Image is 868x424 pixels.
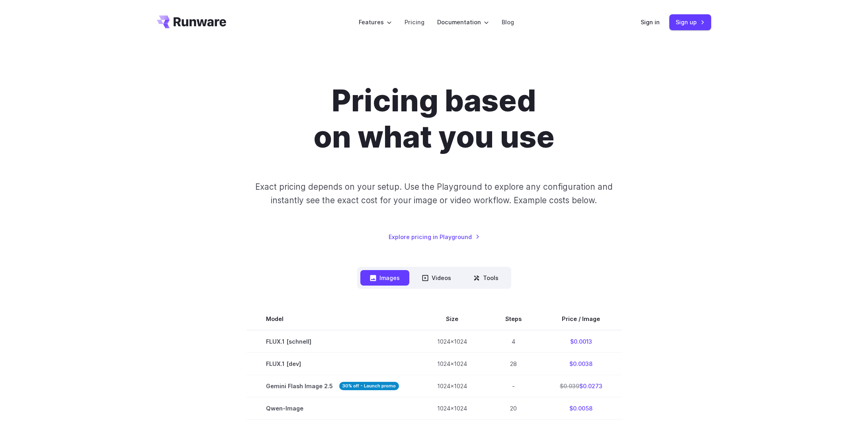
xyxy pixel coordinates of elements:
[389,232,480,241] a: Explore pricing in Playground
[541,308,622,330] th: Price / Image
[405,18,424,27] a: Pricing
[157,16,226,28] a: Go to /
[418,330,486,353] td: 1024x1024
[486,308,541,330] th: Steps
[437,18,489,27] label: Documentation
[541,330,622,353] td: $0.0013
[418,308,486,330] th: Size
[560,383,579,389] s: $0.039
[418,397,486,420] td: 1024x1024
[360,270,409,286] button: Images
[541,353,622,375] td: $0.0038
[641,18,660,27] a: Sign in
[464,270,508,286] button: Tools
[541,375,622,397] td: $0.0273
[247,353,418,375] td: FLUX.1 [dev]
[486,397,541,420] td: 20
[247,308,418,330] th: Model
[669,14,711,30] a: Sign up
[486,330,541,353] td: 4
[502,18,514,27] a: Blog
[212,83,656,155] h1: Pricing based on what you use
[266,381,399,391] span: Gemini Flash Image 2.5
[486,353,541,375] td: 28
[418,353,486,375] td: 1024x1024
[359,18,392,27] label: Features
[240,180,628,207] p: Exact pricing depends on your setup. Use the Playground to explore any configuration and instantl...
[247,397,418,420] td: Qwen-Image
[486,375,541,397] td: -
[339,382,399,390] strong: 30% off - Launch promo
[541,397,622,420] td: $0.0058
[418,375,486,397] td: 1024x1024
[247,330,418,353] td: FLUX.1 [schnell]
[412,270,461,286] button: Videos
